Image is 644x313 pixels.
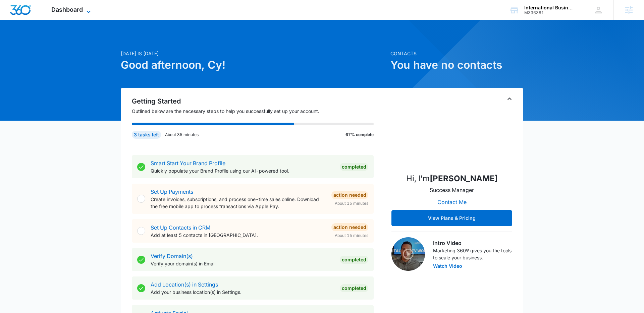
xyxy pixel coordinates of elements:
[335,233,368,239] span: About 15 minutes
[524,5,573,10] div: account name
[151,281,218,288] a: Add Location(s) in Settings
[433,264,462,268] button: Watch Video
[391,237,425,271] img: Intro Video
[121,57,386,73] h1: Good afternoon, Cy!
[331,223,368,231] div: Action Needed
[132,96,382,106] h2: Getting Started
[430,186,474,194] p: Success Manager
[418,100,485,167] img: Cy Patterson
[331,191,368,199] div: Action Needed
[121,50,386,57] p: [DATE] is [DATE]
[132,131,161,139] div: 3 tasks left
[151,260,334,267] p: Verify your domain(s) in Email.
[335,200,368,206] span: About 15 minutes
[505,95,514,103] button: Toggle Collapse
[390,50,523,57] p: Contacts
[132,108,382,115] p: Outlined below are the necessary steps to help you successfully set up your account.
[430,174,498,183] strong: [PERSON_NAME]
[391,210,512,226] button: View Plans & Pricing
[151,289,334,296] p: Add your business location(s) in Settings.
[151,160,225,167] a: Smart Start Your Brand Profile
[390,57,523,73] h1: You have no contacts
[345,132,374,138] p: 67% complete
[151,188,193,195] a: Set Up Payments
[524,10,573,15] div: account id
[340,284,368,292] div: Completed
[151,224,210,231] a: Set Up Contacts in CRM
[51,6,83,13] span: Dashboard
[151,196,326,210] p: Create invoices, subscriptions, and process one-time sales online. Download the free mobile app t...
[165,132,199,138] p: About 35 minutes
[433,247,512,261] p: Marketing 360® gives you the tools to scale your business.
[151,232,326,239] p: Add at least 5 contacts in [GEOGRAPHIC_DATA].
[433,239,512,247] h3: Intro Video
[340,163,368,171] div: Completed
[340,256,368,264] div: Completed
[431,194,473,210] button: Contact Me
[151,253,193,259] a: Verify Domain(s)
[151,167,334,174] p: Quickly populate your Brand Profile using our AI-powered tool.
[406,173,498,185] p: Hi, I'm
